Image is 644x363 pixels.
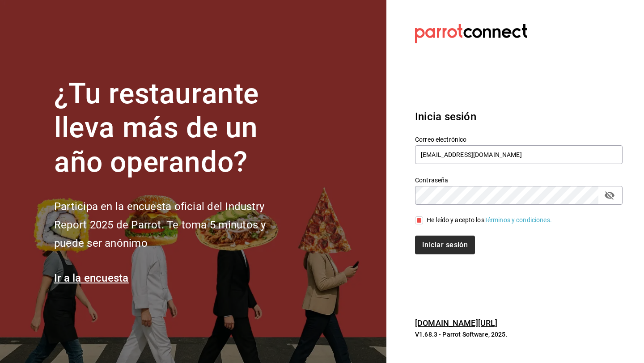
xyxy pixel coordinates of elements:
h3: Inicia sesión [415,109,623,125]
h1: ¿Tu restaurante lleva más de un año operando? [54,77,296,180]
input: Ingresa tu correo electrónico [415,145,623,164]
p: V1.68.3 - Parrot Software, 2025. [415,330,623,339]
label: Correo electrónico [415,136,623,142]
div: He leído y acepto los [427,215,552,225]
label: Contraseña [415,177,623,183]
a: Ir a la encuesta [54,272,129,284]
h2: Participa en la encuesta oficial del Industry Report 2025 de Parrot. Te toma 5 minutos y puede se... [54,198,296,252]
a: [DOMAIN_NAME][URL] [415,318,497,328]
button: passwordField [602,188,617,203]
button: Iniciar sesión [415,236,475,254]
a: Términos y condiciones. [484,216,552,224]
